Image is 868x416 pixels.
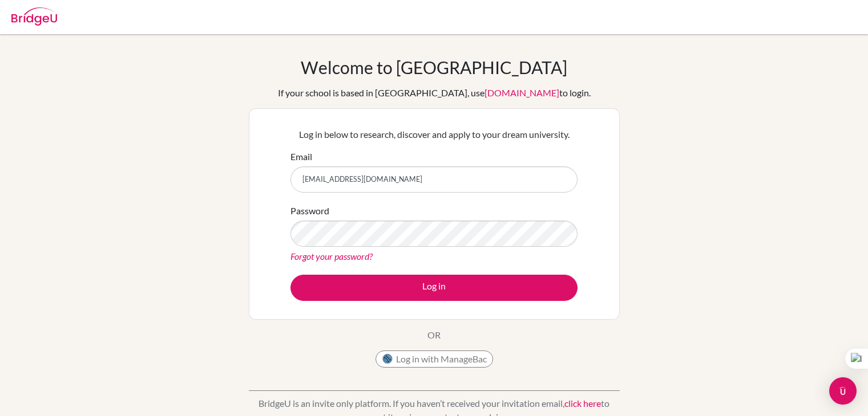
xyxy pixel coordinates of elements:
[485,87,559,98] a: [DOMAIN_NAME]
[376,350,493,368] button: Log in with ManageBac
[290,150,312,164] label: Email
[290,204,329,218] label: Password
[11,7,57,26] img: Bridge-U
[290,251,373,262] a: Forgot your password?
[290,275,578,301] button: Log in
[564,398,601,409] a: click here
[427,328,441,342] p: OR
[278,86,591,100] div: If your school is based in [GEOGRAPHIC_DATA], use to login.
[301,57,567,78] h1: Welcome to [GEOGRAPHIC_DATA]
[829,377,857,405] div: Open Intercom Messenger
[290,128,578,141] p: Log in below to research, discover and apply to your dream university.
